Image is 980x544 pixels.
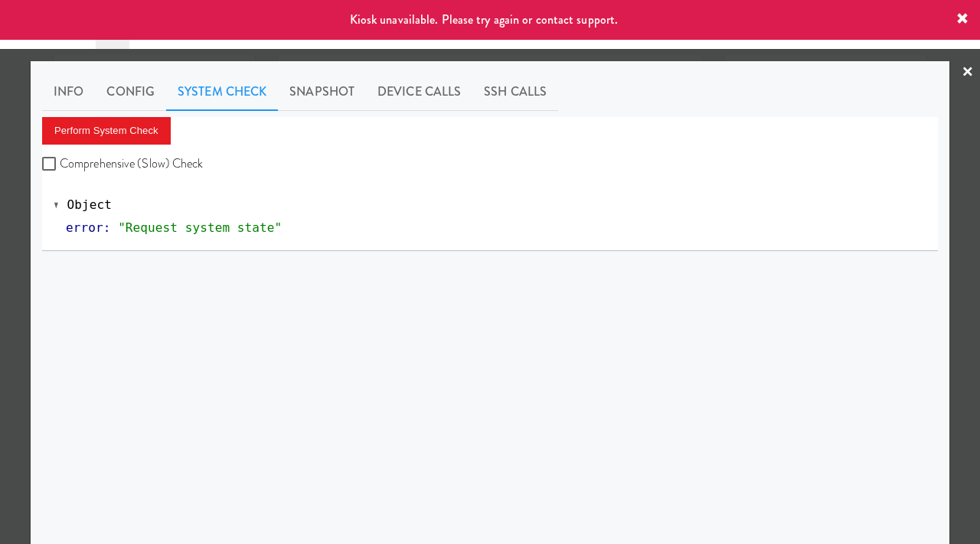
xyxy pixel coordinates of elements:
[118,220,282,235] span: "Request system state"
[350,11,619,28] span: Kiosk unavailable. Please try again or contact support.
[42,73,95,111] a: Info
[42,158,60,171] input: Comprehensive (Slow) Check
[95,73,166,111] a: Config
[166,73,278,111] a: System Check
[42,152,204,175] label: Comprehensive (Slow) Check
[962,49,974,96] a: ×
[366,73,472,111] a: Device Calls
[278,73,366,111] a: Snapshot
[42,117,171,145] button: Perform System Check
[472,73,558,111] a: SSH Calls
[66,220,103,235] span: error
[103,220,111,235] span: :
[67,197,112,212] span: Object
